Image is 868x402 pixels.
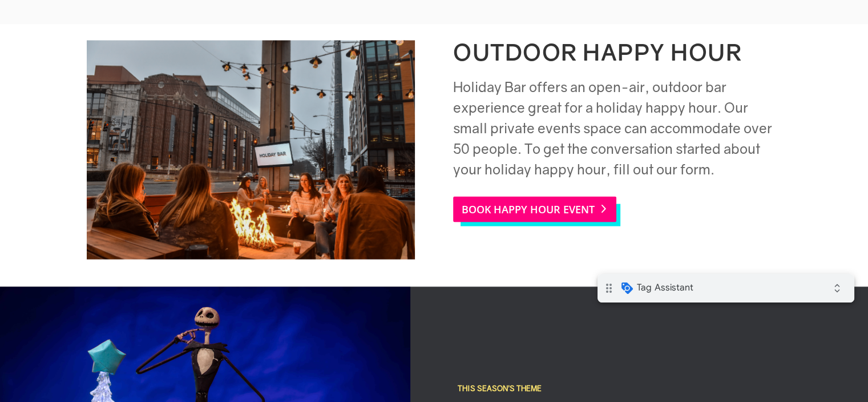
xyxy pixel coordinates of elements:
[453,197,616,222] a: BOOK HAPPY HOUR EVENT
[453,38,742,66] span: OUTDOOR HAPPY HOUR
[453,78,772,177] span: Holiday Bar offers an open-air, outdoor bar experience great for a holiday happy hour. Our small ...
[228,3,251,26] i: Collapse debug badge
[39,7,96,19] span: Tag Assistant
[87,41,415,260] img: Happy-Hour-at-Holiday-Bar
[458,385,811,398] h4: THIS SEASON’S THEME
